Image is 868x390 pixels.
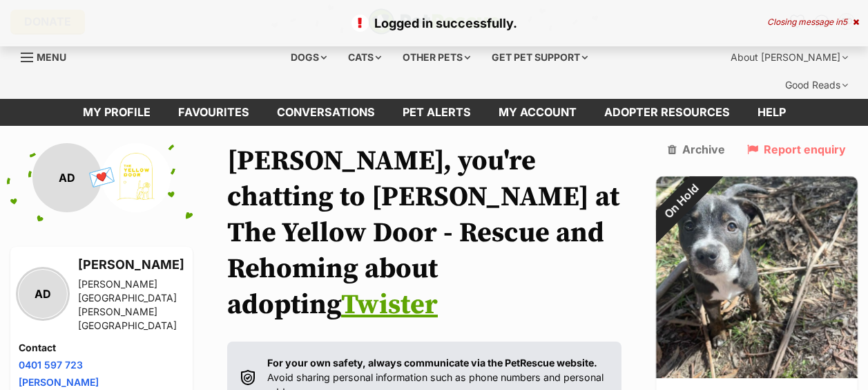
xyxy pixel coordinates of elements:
[69,99,164,126] a: My profile
[341,288,438,322] a: Twister
[78,255,184,275] h3: [PERSON_NAME]
[747,143,846,156] a: Report enquiry
[721,44,858,71] div: About [PERSON_NAME]
[744,99,800,126] a: Help
[21,44,76,68] a: Menu
[389,99,485,126] a: Pet alerts
[19,270,67,318] div: AD
[263,99,389,126] a: conversations
[393,44,480,71] div: Other pets
[775,71,858,99] div: Good Reads
[32,143,102,212] div: AD
[482,44,597,71] div: Get pet support
[164,99,263,126] a: Favourites
[590,99,744,126] a: Adopter resources
[19,341,184,355] h4: Contact
[78,277,184,333] div: [PERSON_NAME][GEOGRAPHIC_DATA][PERSON_NAME][GEOGRAPHIC_DATA]
[19,359,83,371] a: 0401 597 723
[338,44,391,71] div: Cats
[656,367,858,381] a: On Hold
[485,99,590,126] a: My account
[102,143,171,212] img: The Yellow Door - Rescue and Rehoming profile pic
[37,51,66,63] span: Menu
[281,44,336,71] div: Dogs
[767,17,859,27] div: Closing message in
[668,143,725,156] a: Archive
[656,176,858,378] img: Twister
[842,17,847,27] span: 5
[14,14,854,32] p: Logged in successfully.
[227,143,621,323] h1: [PERSON_NAME], you're chatting to [PERSON_NAME] at The Yellow Door - Rescue and Rehoming about ad...
[637,158,726,246] div: On Hold
[86,162,117,192] span: 💌
[267,357,597,369] strong: For your own safety, always communicate via the PetRescue website.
